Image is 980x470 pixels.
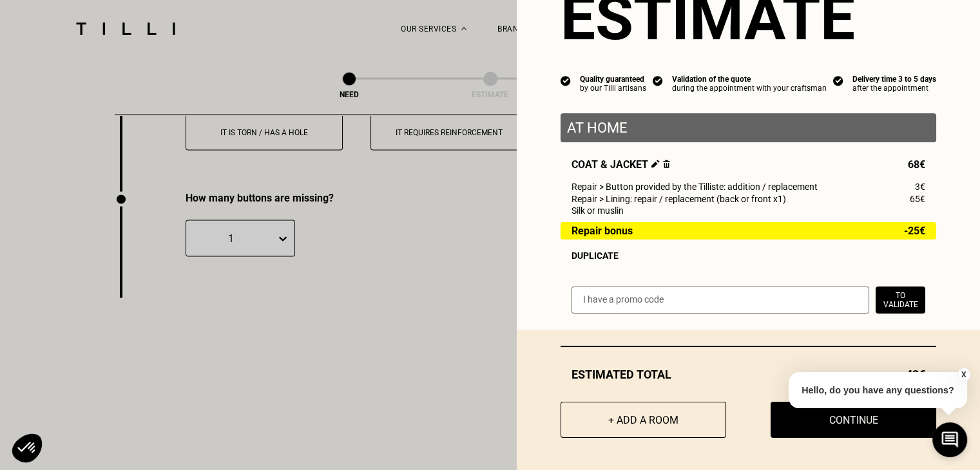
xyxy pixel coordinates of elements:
[961,370,966,379] font: X
[852,84,928,93] font: after the appointment
[904,225,925,237] font: -25€
[957,368,970,382] button: X
[572,368,671,381] font: Estimated total
[852,75,936,84] font: Delivery time 3 to 5 days
[580,75,644,84] font: Quality guaranteed
[572,194,786,204] font: Repair > Lining: repair / replacement (back or front x1)
[829,414,878,426] font: Continue
[561,402,726,438] button: + Add a room
[572,205,624,216] font: Silk or muslin
[833,75,843,86] img: icon list info
[572,287,869,314] input: I have a promo code
[651,160,660,168] img: Edit
[608,414,678,426] font: + Add a room
[663,160,670,168] img: DELETE
[910,194,925,204] font: 65€
[771,402,936,438] button: Continue
[883,291,918,309] font: To validate
[580,84,646,93] font: by our Tilli artisans
[653,75,663,86] img: icon list info
[572,158,648,171] font: Coat & Jacket
[561,75,571,86] img: icon list info
[802,385,954,395] font: Hello, do you have any questions?
[572,182,818,192] font: Repair > Button provided by the Tilliste: addition / replacement
[672,84,827,93] font: during the appointment with your craftsman
[572,250,619,261] font: Duplicate
[672,75,751,84] font: Validation of the quote
[567,120,628,136] font: At home
[908,158,925,171] font: 68€
[876,287,925,314] button: To validate
[572,225,633,237] font: Repair bonus
[915,182,925,192] font: 3€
